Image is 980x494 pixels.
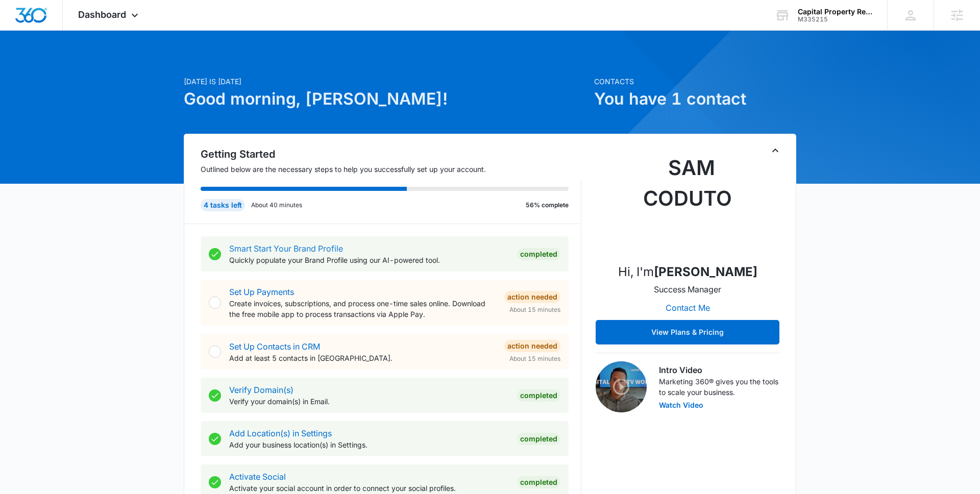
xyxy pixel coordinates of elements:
div: Completed [517,389,560,402]
a: Smart Start Your Brand Profile [229,243,343,254]
button: View Plans & Pricing [596,320,779,344]
p: Verify your domain(s) in Email. [229,396,509,407]
button: Toggle Collapse [769,144,781,157]
a: Verify Domain(s) [229,385,293,395]
div: Completed [517,248,560,260]
p: About 40 minutes [251,201,302,210]
div: Action Needed [504,340,560,352]
img: Sam Coduto [636,153,739,255]
button: Watch Video [659,402,703,409]
strong: [PERSON_NAME] [654,264,757,279]
p: Outlined below are the necessary steps to help you successfully set up your account. [201,164,581,175]
p: 56% complete [526,201,569,210]
a: Set Up Contacts in CRM [229,341,320,352]
p: Activate your social account in order to connect your social profiles. [229,483,509,493]
p: Quickly populate your Brand Profile using our AI-powered tool. [229,255,509,265]
button: Contact Me [655,295,720,320]
a: Add Location(s) in Settings [229,428,332,438]
div: Completed [517,476,560,488]
p: Success Manager [654,283,721,295]
div: 4 tasks left [201,199,245,211]
span: Dashboard [78,9,126,20]
p: Contacts [594,76,796,87]
p: Create invoices, subscriptions, and process one-time sales online. Download the free mobile app t... [229,298,496,319]
a: Set Up Payments [229,287,294,297]
div: account name [798,8,872,16]
h1: You have 1 contact [594,87,796,111]
h2: Getting Started [201,146,581,162]
div: Action Needed [504,291,560,303]
div: Completed [517,433,560,445]
img: Intro Video [596,361,647,412]
h1: Good morning, [PERSON_NAME]! [184,87,588,111]
p: [DATE] is [DATE] [184,76,588,87]
p: Hi, I'm [618,263,757,281]
p: Add at least 5 contacts in [GEOGRAPHIC_DATA]. [229,353,496,363]
a: Activate Social [229,472,286,482]
p: Marketing 360® gives you the tools to scale your business. [659,376,779,398]
span: About 15 minutes [509,305,560,314]
div: account id [798,16,872,23]
h3: Intro Video [659,364,779,376]
span: About 15 minutes [509,354,560,363]
p: Add your business location(s) in Settings. [229,439,509,450]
